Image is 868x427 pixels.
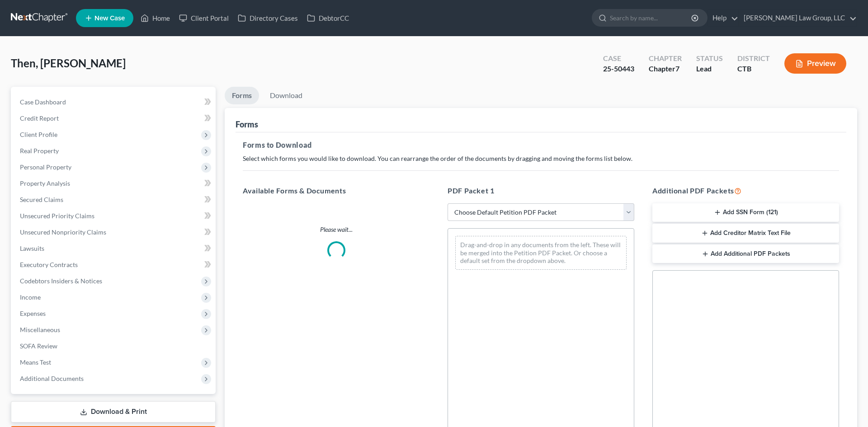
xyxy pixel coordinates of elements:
[652,244,839,263] button: Add Additional PDF Packets
[13,175,216,192] a: Property Analysis
[20,293,41,301] span: Income
[243,154,839,163] p: Select which forms you would like to download. You can rearrange the order of the documents by dr...
[225,87,259,104] a: Forms
[13,338,216,354] a: SOFA Review
[263,87,310,104] a: Download
[236,225,437,234] p: Please wait...
[649,64,682,74] div: Chapter
[20,212,94,220] span: Unsecured Priority Claims
[20,375,84,382] span: Additional Documents
[610,9,693,26] input: Search by name...
[20,228,106,236] span: Unsecured Nonpriority Claims
[649,53,682,64] div: Chapter
[20,147,59,155] span: Real Property
[175,10,233,26] a: Client Portal
[737,64,770,74] div: CTB
[603,53,634,64] div: Case
[20,358,51,366] span: Means Test
[13,257,216,273] a: Executory Contracts
[20,342,57,350] span: SOFA Review
[652,203,839,222] button: Add SSN Form (121)
[13,208,216,224] a: Unsecured Priority Claims
[20,98,66,106] span: Case Dashboard
[13,94,216,110] a: Case Dashboard
[20,310,46,317] span: Expenses
[136,10,175,26] a: Home
[708,10,738,26] a: Help
[243,140,839,150] h5: Forms to Download
[94,15,125,22] span: New Case
[20,261,78,268] span: Executory Contracts
[784,53,846,74] button: Preview
[455,236,627,270] div: Drag-and-drop in any documents from the left. These will be merged into the Petition PDF Packet. ...
[20,114,59,122] span: Credit Report
[13,240,216,257] a: Lawsuits
[652,224,839,243] button: Add Creditor Matrix Text File
[233,10,302,26] a: Directory Cases
[739,10,857,26] a: [PERSON_NAME] Law Group, LLC
[13,110,216,127] a: Credit Report
[11,56,126,70] span: Then, [PERSON_NAME]
[11,401,216,422] a: Download & Print
[20,179,70,187] span: Property Analysis
[243,185,429,196] h5: Available Forms & Documents
[13,224,216,240] a: Unsecured Nonpriority Claims
[302,10,354,26] a: DebtorCC
[20,244,44,252] span: Lawsuits
[236,119,258,130] div: Forms
[696,64,723,74] div: Lead
[737,53,770,64] div: District
[448,185,634,196] h5: PDF Packet 1
[696,53,723,64] div: Status
[20,326,60,333] span: Miscellaneous
[20,163,71,171] span: Personal Property
[675,64,679,73] span: 7
[652,185,839,196] h5: Additional PDF Packets
[20,131,57,138] span: Client Profile
[20,196,63,203] span: Secured Claims
[13,192,216,208] a: Secured Claims
[603,64,634,74] div: 25-50443
[20,277,102,285] span: Codebtors Insiders & Notices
